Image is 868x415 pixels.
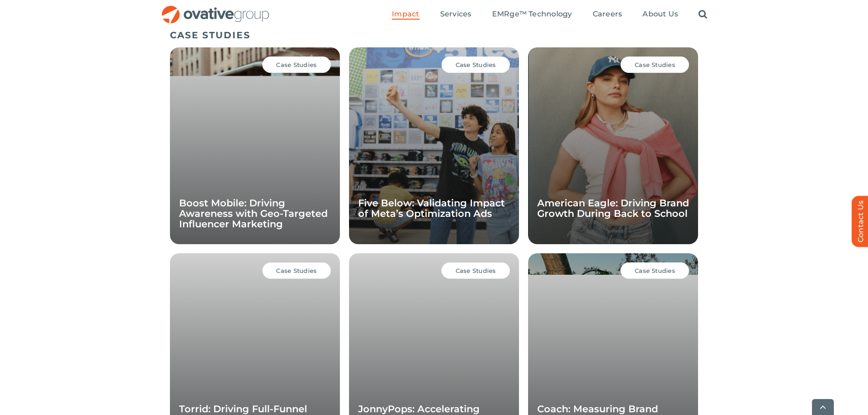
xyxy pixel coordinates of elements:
[392,10,419,20] a: Impact
[492,10,572,20] a: EMRge™ Technology
[392,10,419,19] span: Impact
[699,10,707,20] a: Search
[161,5,270,13] a: OG_Full_horizontal_RGB
[593,10,622,19] span: Careers
[593,10,622,20] a: Careers
[642,10,678,20] a: About Us
[440,10,472,20] a: Services
[179,197,328,230] a: Boost Mobile: Driving Awareness with Geo-Targeted Influencer Marketing
[492,10,572,19] span: EMRge™ Technology
[642,10,678,19] span: About Us
[358,197,505,219] a: Five Below: Validating Impact of Meta’s Optimization Ads
[440,10,472,19] span: Services
[537,197,689,219] a: American Eagle: Driving Brand Growth During Back to School
[170,30,699,41] h5: CASE STUDIES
